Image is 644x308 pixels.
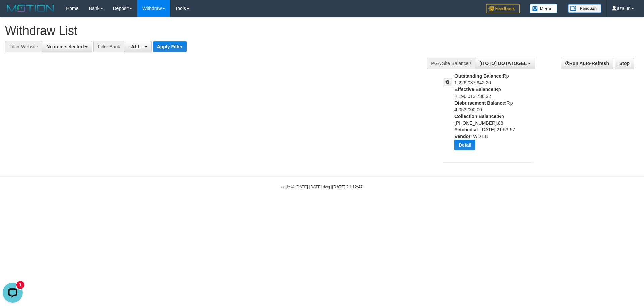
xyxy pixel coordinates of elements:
[5,3,56,13] img: MOTION_logo.png
[568,4,601,13] img: panduan.png
[454,134,470,139] b: Vendor
[454,73,538,156] div: Rp 1.226.037.942,20 Rp 2.196.013.736,32 Rp 4.053.000,00 Rp [PHONE_NUMBER],88 : [DATE] 21:53:57 : ...
[281,185,363,189] small: code © [DATE]-[DATE] dwg |
[93,41,124,52] div: Filter Bank
[615,58,634,69] a: Stop
[486,4,520,13] img: Feedback.jpg
[454,73,503,79] b: Outstanding Balance:
[16,1,24,9] div: new message indicator
[454,87,495,92] b: Effective Balance:
[5,41,42,52] div: Filter Website
[475,58,535,69] button: [ITOTO] DOTATOGEL
[479,61,527,66] span: [ITOTO] DOTATOGEL
[427,58,475,69] div: PGA Site Balance /
[153,41,187,52] button: Apply Filter
[454,140,475,150] button: Detail
[530,4,558,13] img: Button%20Memo.svg
[128,44,143,49] span: - ALL -
[454,100,507,106] b: Disbursement Balance:
[3,3,23,23] button: Open LiveChat chat widget
[454,114,498,119] b: Collection Balance:
[124,41,151,52] button: - ALL -
[42,41,92,52] button: No item selected
[332,185,363,189] strong: [DATE] 21:12:47
[46,44,84,49] span: No item selected
[561,58,613,69] a: Run Auto-Refresh
[454,127,478,132] b: Fetched at
[5,24,423,38] h1: Withdraw List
